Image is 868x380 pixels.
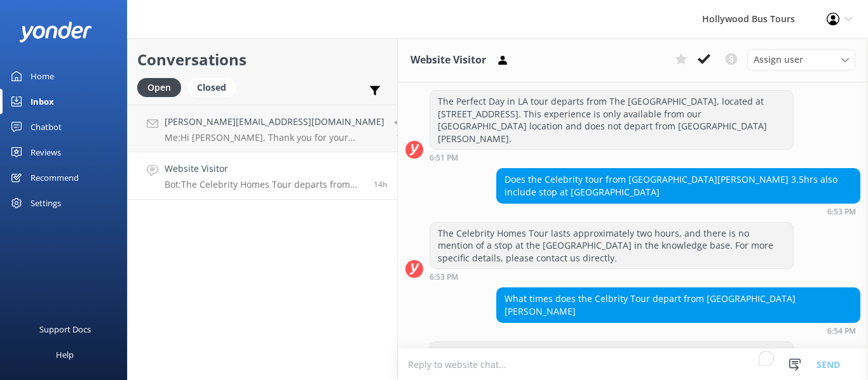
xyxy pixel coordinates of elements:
strong: 6:51 PM [827,76,856,84]
div: The Celebrity Homes Tour lasts approximately two hours, and there is no mention of a stop at the ... [430,223,793,269]
div: The Perfect Day in LA tour departs from The [GEOGRAPHIC_DATA], located at [STREET_ADDRESS]. This ... [430,91,793,149]
h4: Website Visitor [165,162,364,176]
textarea: To enrich screen reader interactions, please activate Accessibility in Grammarly extension settings [398,349,868,380]
span: Assign user [754,53,803,67]
div: Does the Celebrity tour from [GEOGRAPHIC_DATA][PERSON_NAME] 3.5hrs also include stop at [GEOGRAPH... [497,169,860,202]
div: Support Docs [39,317,91,342]
div: Open [137,78,181,97]
div: Recommend [31,165,79,190]
h3: Website Visitor [410,52,486,69]
span: Oct 07 2025 06:54pm (UTC -07:00) America/Tijuana [374,179,388,190]
div: What times does the Celbrity Tour depart from [GEOGRAPHIC_DATA][PERSON_NAME] [497,288,860,322]
strong: 6:53 PM [827,208,856,216]
span: Oct 08 2025 09:33am (UTC -07:00) America/Tijuana [396,131,405,142]
a: [PERSON_NAME][EMAIL_ADDRESS][DOMAIN_NAME]Me:Hi [PERSON_NAME], Thank you for your message! I’d be ... [128,105,397,152]
strong: 6:53 PM [430,273,458,281]
div: Oct 07 2025 06:53pm (UTC -07:00) America/Tijuana [496,207,860,216]
div: Settings [31,190,61,216]
a: Closed [187,80,242,94]
div: Help [56,342,74,367]
h2: Conversations [137,48,388,72]
div: Reviews [31,140,61,165]
p: Me: Hi [PERSON_NAME], Thank you for your message! I’d be happy to share more information about ou... [165,132,384,143]
strong: 6:51 PM [430,154,458,162]
div: Inbox [31,89,54,114]
a: Website VisitorBot:The Celebrity Homes Tour departs from [GEOGRAPHIC_DATA][PERSON_NAME] at 10:00 ... [128,152,397,200]
div: Oct 07 2025 06:53pm (UTC -07:00) America/Tijuana [430,272,794,281]
div: Oct 07 2025 06:51pm (UTC -07:00) America/Tijuana [430,153,794,162]
div: Oct 07 2025 06:54pm (UTC -07:00) America/Tijuana [496,326,860,335]
a: Open [137,80,187,94]
div: Chatbot [31,114,62,140]
p: Bot: The Celebrity Homes Tour departs from [GEOGRAPHIC_DATA][PERSON_NAME] at 10:00 AM and 2:00 PM... [165,179,364,190]
div: Closed [187,78,236,97]
h4: [PERSON_NAME][EMAIL_ADDRESS][DOMAIN_NAME] [165,115,384,129]
strong: 6:54 PM [827,327,856,335]
div: Assign User [747,49,855,70]
div: Home [31,63,54,89]
img: yonder-white-logo.png [19,22,92,43]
